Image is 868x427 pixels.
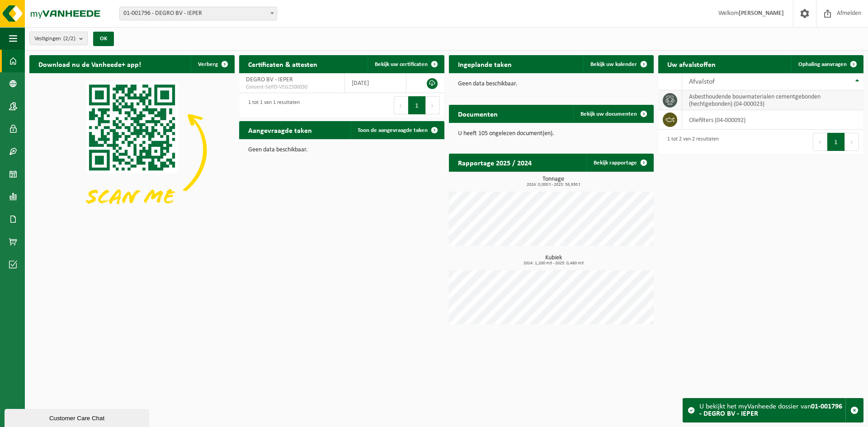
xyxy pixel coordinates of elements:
[198,61,218,67] span: Verberg
[246,84,338,91] span: Consent-SelfD-VEG2500030
[5,407,151,427] iframe: chat widget
[119,7,277,20] span: 01-001796 - DEGRO BV - IEPER
[29,32,88,45] button: Vestigingen(2/2)
[375,61,428,67] span: Bekijk uw certificaten
[699,403,842,418] strong: 01-001796 - DEGRO BV - IEPER
[813,133,827,151] button: Previous
[682,90,863,110] td: asbesthoudende bouwmaterialen cementgebonden (hechtgebonden) (04-000023)
[345,73,406,93] td: [DATE]
[93,32,114,46] button: OK
[358,127,428,133] span: Toon de aangevraagde taken
[63,36,75,42] count: (2/2)
[449,55,521,73] h2: Ingeplande taken
[120,7,277,20] span: 01-001796 - DEGRO BV - IEPER
[689,78,715,85] span: Afvalstof
[658,55,725,73] h2: Uw afvalstoffen
[791,55,863,73] a: Ophaling aanvragen
[453,255,654,266] h3: Kubiek
[248,147,435,153] p: Geen data beschikbaar.
[239,55,326,73] h2: Certificaten & attesten
[453,183,654,187] span: 2024: 0,000 t - 2025: 56,930 t
[449,105,507,122] h2: Documenten
[798,61,847,67] span: Ophaling aanvragen
[739,10,784,17] strong: [PERSON_NAME]
[663,132,719,152] div: 1 tot 2 van 2 resultaten
[426,96,440,114] button: Next
[573,105,653,123] a: Bekijk uw documenten
[682,110,863,130] td: oliefilters (04-000092)
[191,55,234,73] button: Verberg
[29,73,235,227] img: Download de VHEPlus App
[458,131,645,137] p: U heeft 105 ongelezen document(en).
[246,76,293,83] span: DEGRO BV - IEPER
[583,55,653,73] a: Bekijk uw kalender
[827,133,845,151] button: 1
[239,121,321,139] h2: Aangevraagde taken
[580,111,637,117] span: Bekijk uw documenten
[586,154,653,172] a: Bekijk rapportage
[408,96,426,114] button: 1
[590,61,637,67] span: Bekijk uw kalender
[449,154,541,171] h2: Rapportage 2025 / 2024
[699,399,845,422] div: U bekijkt het myVanheede dossier van
[453,176,654,187] h3: Tonnage
[244,95,300,115] div: 1 tot 1 van 1 resultaten
[845,133,859,151] button: Next
[34,32,75,46] span: Vestigingen
[394,96,408,114] button: Previous
[29,55,150,73] h2: Download nu de Vanheede+ app!
[350,121,443,139] a: Toon de aangevraagde taken
[368,55,443,73] a: Bekijk uw certificaten
[458,81,645,87] p: Geen data beschikbaar.
[453,261,654,266] span: 2024: 1,200 m3 - 2025: 0,480 m3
